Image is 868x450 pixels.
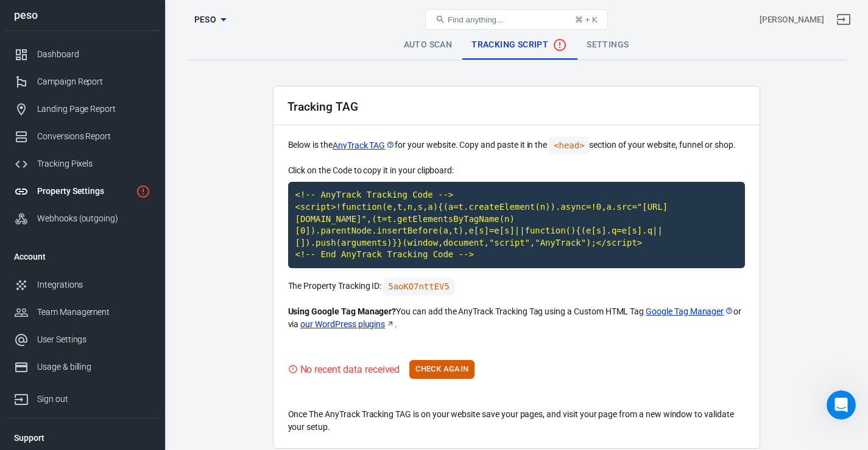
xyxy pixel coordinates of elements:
[829,5,858,34] a: Sign out
[4,123,160,150] a: Conversions Report
[4,10,160,21] div: peso
[394,30,462,60] a: Auto Scan
[288,137,745,154] p: Below is the for your website. Copy and paste it in the section of your website, funnel or shop.
[4,271,160,299] a: Integrations
[4,242,160,271] li: Account
[37,103,150,116] div: Landing Page Report
[180,9,241,31] button: peso
[577,30,638,60] a: Settings
[37,279,150,291] div: Integrations
[288,408,745,434] p: Once The AnyTrack Tracking TAG is on your website save your pages, and visit your page from a new...
[37,157,150,170] div: Tracking Pixels
[37,185,131,198] div: Property Settings
[4,299,160,326] a: Team Management
[448,15,503,24] span: Find anything...
[37,75,150,88] div: Campaign Report
[288,100,358,113] h2: Tracking TAG
[575,15,598,24] div: ⌘ + K
[409,360,475,379] button: Check Again
[4,41,160,68] a: Dashboard
[300,318,395,331] a: our WordPress plugins
[288,278,745,296] p: The Property Tracking ID:
[4,178,160,205] a: Property Settings
[549,137,589,154] code: <head>
[4,95,160,123] a: Landing Page Report
[4,381,160,413] a: Sign out
[288,362,400,377] div: Visit your website to trigger the Tracking Tag and validate your setup.
[4,205,160,232] a: Webhooks (outgoing)
[760,13,824,26] div: Account id: tKQwVset
[827,390,856,420] iframe: Intercom live chat
[37,361,150,373] div: Usage & billing
[300,362,400,377] div: No recent data received
[4,150,160,178] a: Tracking Pixels
[552,38,567,52] svg: No data received
[37,306,150,319] div: Team Management
[194,12,217,27] span: peso
[37,130,150,143] div: Conversions Report
[288,306,397,316] strong: Using Google Tag Manager?
[4,353,160,381] a: Usage & billing
[646,305,733,318] a: Google Tag Manager
[37,333,150,346] div: User Settings
[288,164,745,177] p: Click on the Code to copy it in your clipboard:
[37,48,150,61] div: Dashboard
[471,38,567,52] span: Tracking Script
[37,212,150,225] div: Webhooks (outgoing)
[4,68,160,95] a: Campaign Report
[425,9,608,30] button: Find anything...⌘ + K
[288,305,745,331] p: You can add the AnyTrack Tracking Tag using a Custom HTML Tag or via .
[333,139,395,152] a: AnyTrack TAG
[383,278,454,296] code: Click to copy
[37,393,150,406] div: Sign out
[288,182,745,268] code: Click to copy
[136,184,150,199] svg: Property is not installed yet
[4,326,160,353] a: User Settings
